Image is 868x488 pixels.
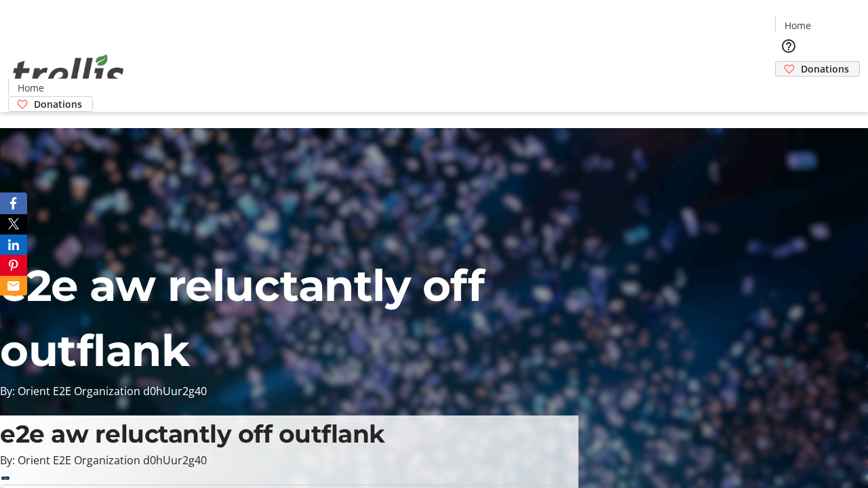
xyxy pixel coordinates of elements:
[34,97,82,111] span: Donations
[18,81,44,95] span: Home
[775,61,860,77] a: Donations
[8,39,129,107] img: Orient E2E Organization d0hUur2g40's Logo
[775,77,802,104] button: Cart
[776,18,819,33] a: Home
[775,33,802,60] button: Help
[9,81,52,95] a: Home
[801,62,849,76] span: Donations
[785,18,811,33] span: Home
[8,96,93,112] a: Donations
